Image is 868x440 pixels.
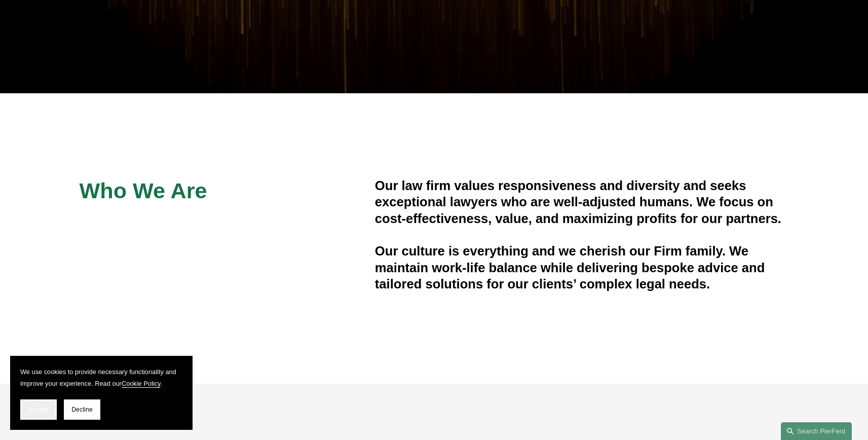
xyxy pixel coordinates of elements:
span: Accept [29,406,48,413]
a: Search this site [781,422,852,440]
button: Accept [20,399,57,420]
p: We use cookies to provide necessary functionality and improve your experience. Read our . [20,366,182,389]
section: Cookie banner [10,356,193,430]
h4: Our law firm values responsiveness and diversity and seeks exceptional lawyers who are well-adjus... [375,177,789,227]
a: Cookie Policy [122,380,161,387]
span: Decline [71,406,93,413]
button: Decline [64,399,100,420]
span: Who We Are [80,178,207,203]
h4: Our culture is everything and we cherish our Firm family. We maintain work-life balance while del... [375,243,789,292]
